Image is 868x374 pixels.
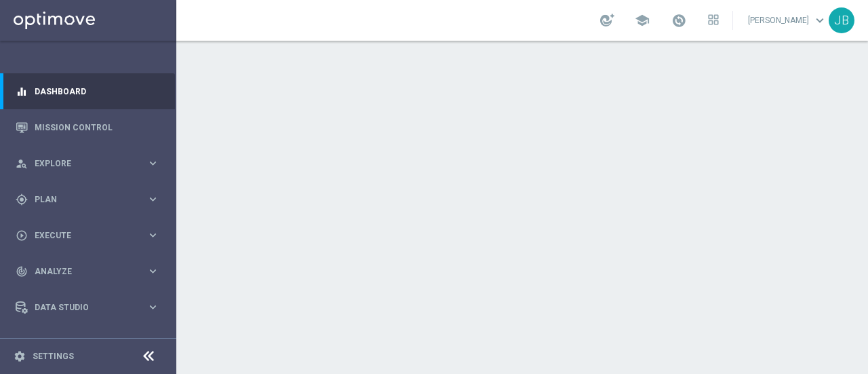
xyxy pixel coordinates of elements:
div: Execute [16,229,146,242]
a: [PERSON_NAME]keyboard_arrow_down [747,10,829,31]
div: Analyze [16,265,146,278]
div: Data Studio [16,301,146,314]
div: Explore [16,157,146,170]
button: gps_fixed Plan keyboard_arrow_right [15,194,160,205]
span: Data Studio [35,303,146,312]
a: Optibot [35,325,142,361]
i: settings [14,350,26,362]
span: school [635,13,650,28]
div: Plan [16,193,146,206]
button: Data Studio keyboard_arrow_right [15,302,160,313]
div: JB [829,7,854,33]
button: play_circle_outline Execute keyboard_arrow_right [15,230,160,241]
i: keyboard_arrow_right [146,229,159,242]
i: keyboard_arrow_right [146,301,159,314]
div: Optibot [16,325,159,361]
button: Mission Control [15,122,160,133]
span: keyboard_arrow_down [812,13,827,28]
span: Execute [35,231,146,240]
i: person_search [16,157,28,170]
div: Dashboard [16,73,159,109]
i: track_changes [16,265,28,278]
button: person_search Explore keyboard_arrow_right [15,158,160,169]
i: gps_fixed [16,193,28,206]
i: keyboard_arrow_right [146,193,159,206]
i: keyboard_arrow_right [146,265,159,278]
a: Mission Control [35,109,159,145]
div: Mission Control [16,109,159,145]
a: Settings [33,352,74,360]
span: Explore [35,160,146,168]
button: equalizer Dashboard [15,86,160,97]
span: Analyze [35,267,146,276]
button: track_changes Analyze keyboard_arrow_right [15,266,160,277]
i: play_circle_outline [16,229,28,242]
i: equalizer [16,86,28,98]
i: lightbulb [16,337,28,350]
i: keyboard_arrow_right [146,157,159,170]
span: Plan [35,195,146,204]
a: Dashboard [35,73,159,109]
